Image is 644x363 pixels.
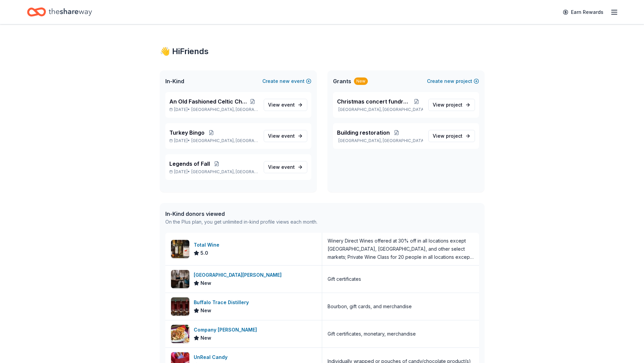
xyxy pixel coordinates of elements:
[333,77,351,85] span: Grants
[264,130,307,142] a: View event
[194,271,284,279] div: [GEOGRAPHIC_DATA][PERSON_NAME]
[337,107,423,112] p: [GEOGRAPHIC_DATA], [GEOGRAPHIC_DATA]
[169,160,210,168] span: Legends of Fall
[191,169,258,175] span: [GEOGRAPHIC_DATA], [GEOGRAPHIC_DATA]
[200,307,211,315] span: New
[191,107,258,112] span: [GEOGRAPHIC_DATA], [GEOGRAPHIC_DATA]
[281,133,295,139] span: event
[433,101,462,109] span: View
[171,240,189,258] img: Image for Total Wine
[194,353,230,361] div: UnReal Candy
[165,77,184,85] span: In-Kind
[281,164,295,170] span: event
[427,77,479,85] button: Createnewproject
[160,46,484,57] div: 👋 Hi Friends
[328,275,361,283] div: Gift certificates
[264,99,307,111] a: View event
[169,129,205,137] span: Turkey Bingo
[194,241,222,249] div: Total Wine
[268,101,295,109] span: View
[264,161,307,173] a: View event
[281,102,295,108] span: event
[27,4,92,20] a: Home
[446,102,462,108] span: project
[200,279,211,287] span: New
[262,77,311,85] button: Createnewevent
[433,132,462,140] span: View
[559,6,607,18] a: Earn Rewards
[354,77,368,85] div: New
[328,237,474,261] div: Winery Direct Wines offered at 30% off in all locations except [GEOGRAPHIC_DATA], [GEOGRAPHIC_DAT...
[428,99,475,111] a: View project
[328,330,416,338] div: Gift certificates, monetary, merchandise
[280,77,290,85] span: new
[428,130,475,142] a: View project
[194,326,260,334] div: Company [PERSON_NAME]
[337,138,423,143] p: [GEOGRAPHIC_DATA], [GEOGRAPHIC_DATA]
[337,129,390,137] span: Building restoration
[171,325,189,343] img: Image for Company Brinker
[194,298,252,307] div: Buffalo Trace Distillery
[446,133,462,139] span: project
[165,218,317,226] div: On the Plus plan, you get unlimited in-kind profile views each month.
[337,97,410,106] span: Christmas concert fundraiser
[171,297,189,316] img: Image for Buffalo Trace Distillery
[268,163,295,171] span: View
[171,270,189,288] img: Image for St. James Hotel
[328,302,412,311] div: Bourbon, gift cards, and merchandise
[169,169,258,175] p: [DATE] •
[200,334,211,342] span: New
[169,107,258,112] p: [DATE] •
[444,77,454,85] span: new
[200,249,208,257] span: 5.0
[165,210,317,218] div: In-Kind donors viewed
[169,97,247,106] span: An Old Fashioned Celtic Christmas
[268,132,295,140] span: View
[169,138,258,143] p: [DATE] •
[191,138,258,143] span: [GEOGRAPHIC_DATA], [GEOGRAPHIC_DATA]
